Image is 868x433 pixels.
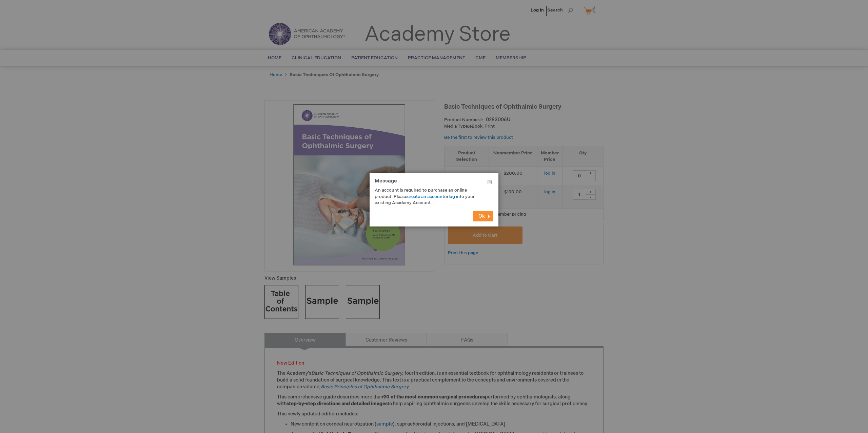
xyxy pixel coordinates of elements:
h1: Message [375,178,493,188]
a: create an account [407,194,444,199]
p: An account is required to purchase an online product. Please or to your existing Academy Account. [375,187,483,206]
span: Ok [478,213,485,219]
a: log in [449,194,460,199]
button: Ok [473,211,493,221]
